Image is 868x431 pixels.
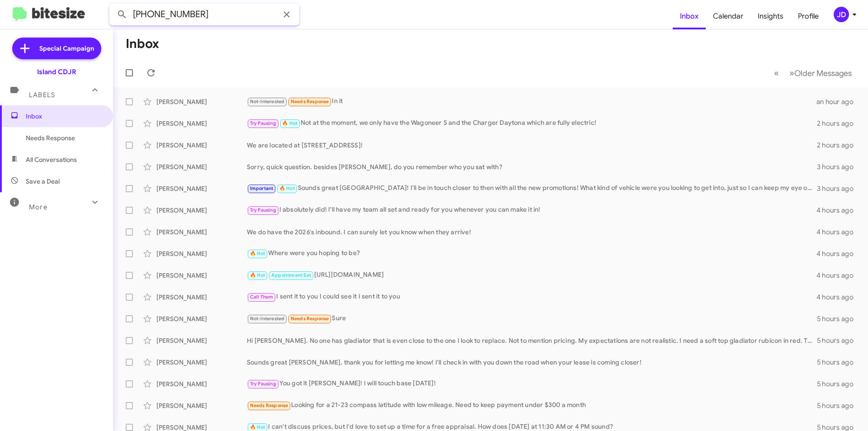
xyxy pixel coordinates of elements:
input: Search [109,4,299,25]
span: Needs Response [250,403,288,408]
div: Island CDJR [37,67,76,76]
span: Important [250,185,274,191]
span: Not-Interested [250,316,285,322]
h1: Inbox [126,37,159,51]
button: JD [826,7,858,22]
a: Inbox [673,3,706,29]
div: [PERSON_NAME] [156,401,247,410]
div: We are located at [STREET_ADDRESS]! [247,141,817,150]
div: Sounds great [GEOGRAPHIC_DATA]! I'll be in touch closer to then with all the new promotions! What... [247,183,817,194]
div: Not at the moment, we only have the Wagoneer S and the Charger Daytona which are fully electric! [247,118,817,128]
div: 5 hours ago [817,379,861,388]
span: Appointment Set [271,272,311,278]
div: [PERSON_NAME] [156,162,247,171]
div: 3 hours ago [817,184,861,193]
div: [PERSON_NAME] [156,206,247,215]
div: [PERSON_NAME] [156,119,247,128]
span: Needs Response [291,316,329,322]
div: 5 hours ago [817,336,861,345]
a: Calendar [706,3,750,29]
div: 3 hours ago [817,162,861,171]
button: Next [784,64,857,82]
div: We do have the 2026's inbound. I can surely let you know when they arrive! [247,227,816,237]
span: Call Them [250,294,274,300]
span: 🔥 Hot [279,185,295,191]
div: [PERSON_NAME] [156,97,247,106]
span: 🔥 Hot [250,272,265,278]
span: Try Pausing [250,120,276,126]
div: [PERSON_NAME] [156,336,247,345]
div: Sorry, quick question. besides [PERSON_NAME], do you remember who you sat with? [247,162,817,171]
button: Previous [769,64,784,82]
span: 🔥 Hot [250,424,265,430]
div: You got it [PERSON_NAME]! I will touch base [DATE]! [247,379,817,389]
div: 4 hours ago [816,227,861,237]
div: In it [247,96,816,107]
span: 🔥 Hot [250,251,265,256]
a: Special Campaign [12,38,101,59]
div: I sent it to you I could see it I sent it to you [247,292,816,302]
div: [PERSON_NAME] [156,184,247,193]
div: Where were you hoping to be? [247,248,816,259]
div: [PERSON_NAME] [156,271,247,280]
span: Try Pausing [250,381,276,387]
span: Needs Response [291,99,329,104]
div: [PERSON_NAME] [156,293,247,302]
div: 2 hours ago [817,119,861,128]
span: » [789,67,794,79]
a: Profile [791,3,826,29]
div: Sure [247,313,817,324]
div: 4 hours ago [816,206,861,215]
span: Save a Deal [26,177,60,186]
div: Looking for a 21-23 compass latitude with low mileage. Need to keep payment under $300 a month [247,400,817,411]
div: Sounds great [PERSON_NAME], thank you for letting me know! I'll check in with you down the road w... [247,358,817,367]
span: More [29,203,47,211]
div: 5 hours ago [817,314,861,323]
div: [PERSON_NAME] [156,249,247,258]
div: 5 hours ago [817,358,861,367]
span: « [774,67,779,79]
div: [PERSON_NAME] [156,358,247,367]
span: Labels [29,91,55,99]
span: All Conversations [26,155,77,164]
div: [PERSON_NAME] [156,227,247,237]
nav: Page navigation example [769,64,857,82]
span: Try Pausing [250,207,276,213]
div: an hour ago [816,97,861,106]
div: [PERSON_NAME] [156,379,247,388]
div: [URL][DOMAIN_NAME] [247,270,816,280]
a: Insights [750,3,791,29]
div: 4 hours ago [816,249,861,258]
span: Needs Response [26,133,103,142]
div: JD [834,7,849,22]
span: Inbox [26,112,103,121]
span: Special Campaign [39,44,94,53]
span: 🔥 Hot [282,120,297,126]
div: Hi [PERSON_NAME]. No one has gladiator that is even close to the one I look to replace. Not to me... [247,336,817,345]
div: 4 hours ago [816,293,861,302]
div: [PERSON_NAME] [156,314,247,323]
div: 2 hours ago [817,141,861,150]
div: I absolutely did! I'll have my team all set and ready for you whenever you can make it in! [247,205,816,215]
div: 5 hours ago [817,401,861,410]
div: [PERSON_NAME] [156,141,247,150]
div: 4 hours ago [816,271,861,280]
span: Not-Interested [250,99,285,104]
span: Older Messages [794,68,852,78]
